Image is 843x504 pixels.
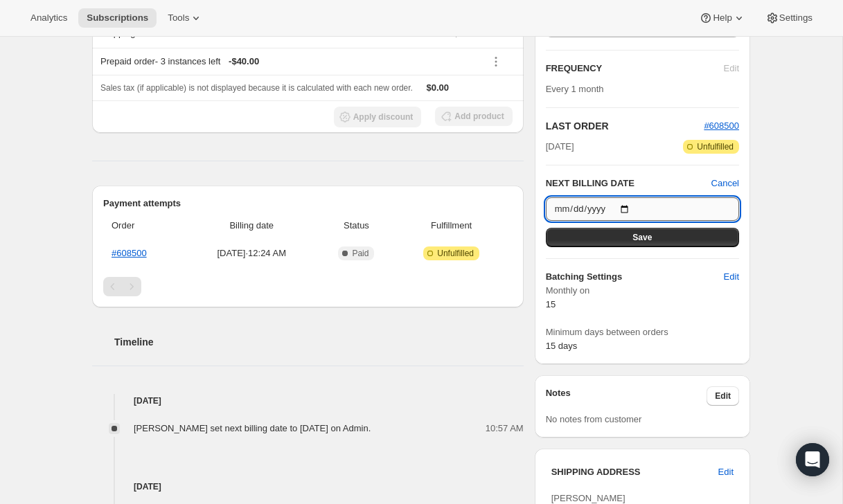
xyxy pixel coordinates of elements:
[551,465,718,479] h3: SHIPPING ADDRESS
[546,84,604,94] span: Every 1 month
[427,82,450,93] span: $0.00
[168,12,189,24] span: Tools
[711,177,739,190] button: Cancel
[546,270,724,284] h6: Batching Settings
[437,248,474,259] span: Unfulfilled
[546,414,642,424] span: No notes from customer
[757,8,821,28] button: Settings
[697,141,734,152] span: Unfulfilled
[103,277,513,296] nav: Pagination
[710,461,742,483] button: Edit
[454,28,477,38] span: $0.00
[546,386,707,406] h3: Notes
[100,55,477,69] div: Prepaid order - 3 instances left
[189,219,314,233] span: Billing date
[92,480,524,494] h4: [DATE]
[322,219,390,233] span: Status
[724,270,739,284] span: Edit
[30,12,67,24] span: Analytics
[87,12,148,24] span: Subscriptions
[159,8,211,28] button: Tools
[632,232,652,243] span: Save
[704,119,739,133] button: #608500
[92,394,524,408] h4: [DATE]
[546,284,739,298] span: Monthly on
[103,197,513,210] h2: Payment attempts
[546,119,704,133] h2: LAST ORDER
[546,341,578,351] span: 15 days
[103,210,185,241] th: Order
[352,248,369,259] span: Paid
[100,83,413,93] span: Sales tax (if applicable) is not displayed because it is calculated with each new order.
[691,8,754,28] button: Help
[546,140,574,154] span: [DATE]
[112,248,147,258] a: #608500
[22,8,76,28] button: Analytics
[399,219,504,233] span: Fulfillment
[546,177,711,190] h2: NEXT BILLING DATE
[704,120,739,131] a: #608500
[718,465,734,479] span: Edit
[546,228,739,247] button: Save
[229,55,259,69] span: - $40.00
[189,246,314,260] span: [DATE] · 12:24 AM
[78,8,157,28] button: Subscriptions
[779,12,813,24] span: Settings
[796,443,829,476] div: Open Intercom Messenger
[716,266,747,288] button: Edit
[546,325,739,339] span: Minimum days between orders
[546,299,556,309] span: 15
[546,62,724,75] h2: FREQUENCY
[134,423,371,433] span: [PERSON_NAME] set next billing date to [DATE] on Admin.
[114,335,524,349] h2: Timeline
[715,390,731,402] span: Edit
[707,386,739,406] button: Edit
[486,422,524,435] span: 10:57 AM
[713,12,731,24] span: Help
